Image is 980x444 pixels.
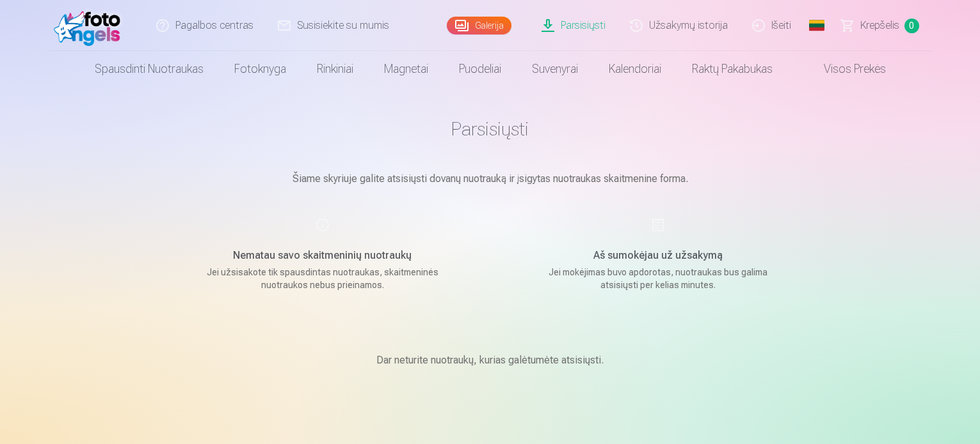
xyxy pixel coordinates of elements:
p: Jei mokėjimas buvo apdorotas, nuotraukas bus galima atsisiųsti per kelias minutes. [536,266,780,291]
a: Puodeliai [444,51,517,87]
a: Spausdinti nuotraukas [79,51,219,87]
img: /fa2 [54,5,127,46]
a: Magnetai [369,51,444,87]
p: Šiame skyriuje galite atsisiųsti dovanų nuotrauką ir įsigytas nuotraukas skaitmenine forma. [170,171,810,187]
a: Rinkiniai [301,51,369,87]
h1: Parsisiųsti [170,118,810,141]
a: Visos prekės [788,51,901,87]
a: Suvenyrai [517,51,593,87]
p: Dar neturite nuotraukų, kurias galėtumėte atsisiųsti. [376,353,604,368]
h5: Nematau savo skaitmeninių nuotraukų [201,248,444,263]
a: Kalendoriai [593,51,677,87]
span: 0 [904,19,919,33]
span: Krepšelis [860,18,899,33]
a: Galerija [447,17,511,34]
a: Fotoknyga [219,51,301,87]
a: Raktų pakabukas [677,51,788,87]
p: Jei užsisakote tik spausdintas nuotraukas, skaitmeninės nuotraukos nebus prieinamos. [201,266,444,291]
h5: Aš sumokėjau už užsakymą [536,248,780,263]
